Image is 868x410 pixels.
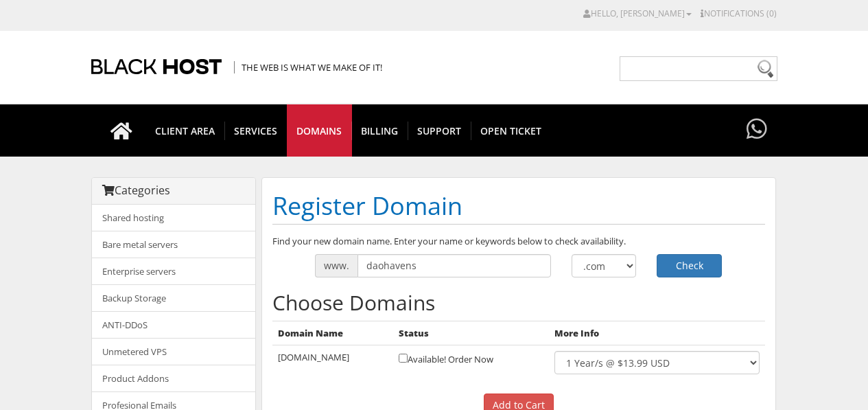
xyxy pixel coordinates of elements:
span: Open Ticket [471,122,551,140]
input: Need help? [620,56,777,81]
a: Hello, [PERSON_NAME] [583,8,692,19]
a: Backup Storage [92,284,255,312]
a: Billing [351,104,408,157]
a: CLIENT AREA [145,104,225,157]
td: Available! Order Now [393,345,549,380]
span: Support [408,122,471,140]
p: Find your new domain name. Enter your name or keywords below to check availability. [272,235,765,247]
a: ANTI-DDoS [92,311,255,339]
a: Have questions? [743,104,771,155]
th: Domain Name [272,321,394,345]
a: Notifications (0) [701,8,777,19]
a: Go to homepage [97,104,146,157]
a: Support [408,104,471,157]
a: Domains [287,104,352,157]
h3: Categories [102,185,245,197]
td: [DOMAIN_NAME] [272,345,394,380]
a: Product Addons [92,365,255,392]
span: SERVICES [224,122,288,140]
span: CLIENT AREA [145,122,225,140]
button: Check [657,254,722,277]
th: Status [393,321,549,345]
span: Domains [287,122,352,140]
a: Enterprise servers [92,258,255,285]
a: Unmetered VPS [92,338,255,365]
a: Bare metal servers [92,231,255,258]
a: SERVICES [224,104,288,157]
th: More Info [549,321,764,345]
span: Billing [351,122,408,140]
a: Shared hosting [92,205,255,231]
h1: Register Domain [272,188,765,225]
span: www. [315,254,357,277]
span: The Web is what we make of it! [234,61,382,73]
a: Open Ticket [471,104,551,157]
h2: Choose Domains [272,291,765,314]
